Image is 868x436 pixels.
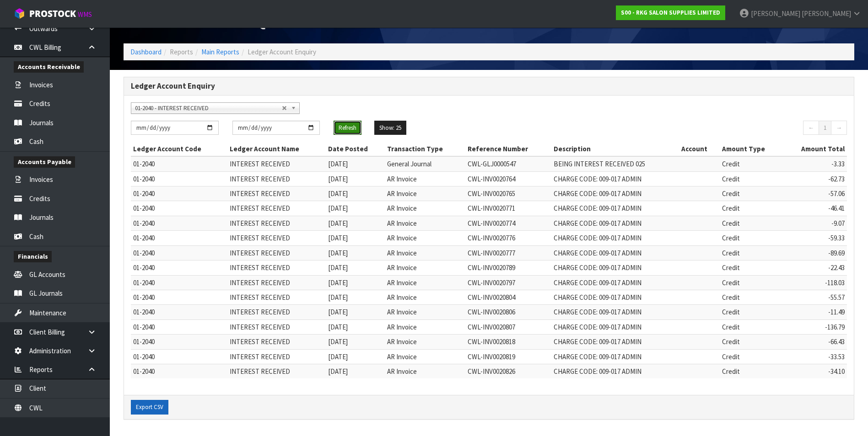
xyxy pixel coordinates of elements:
[131,121,219,135] input: Fromt
[465,186,552,201] td: CWL-INV0020765
[131,275,227,290] td: 2040
[621,9,720,16] strong: S00 - RKG SALON SUPPLIES LIMITED
[385,142,465,156] th: Transaction Type
[133,160,142,168] span: 01-
[230,219,290,228] span: INTEREST RECEIVED
[133,249,142,257] span: 01-
[326,245,385,260] td: [DATE]
[385,186,465,201] td: AR Invoice
[831,219,845,228] span: -9.07
[326,275,385,290] td: [DATE]
[465,245,552,260] td: CWL-INV0020777
[551,319,679,334] td: CHARGE CODE: 009-017 ADMIN
[551,335,679,349] td: CHARGE CODE: 009-017 ADMIN
[230,352,290,361] span: INTEREST RECEIVED
[720,245,783,260] td: Credit
[465,290,552,304] td: CWL-INV0020804
[828,189,845,198] span: -57.06
[133,175,142,183] span: 01-
[201,48,239,56] a: Main Reports
[720,275,783,290] td: Credit
[465,319,552,334] td: CWL-INV0020807
[828,263,845,272] span: -22.43
[385,171,465,186] td: AR Invoice
[720,364,783,379] td: Credit
[133,234,142,242] span: 01-
[326,290,385,304] td: [DATE]
[465,305,552,319] td: CWL-INV0020806
[720,216,783,230] td: Credit
[551,261,679,275] td: CHARGE CODE: 009-017 ADMIN
[326,261,385,275] td: [DATE]
[551,231,679,245] td: CHARGE CODE: 009-017 ADMIN
[465,156,552,171] td: CWL-GLJ0000547
[720,305,783,319] td: Credit
[720,349,783,364] td: Credit
[617,121,847,138] nav: Page navigation
[133,189,142,198] span: 01-
[131,319,227,334] td: 2040
[326,305,385,319] td: [DATE]
[828,204,845,213] span: -46.41
[230,175,290,183] span: INTEREST RECEIVED
[465,335,552,349] td: CWL-INV0020818
[720,335,783,349] td: Credit
[551,290,679,304] td: CHARGE CODE: 009-017 ADMIN
[465,349,552,364] td: CWL-INV0020819
[170,48,193,56] span: Reports
[551,216,679,230] td: CHARGE CODE: 009-017 ADMIN
[825,278,845,287] span: -118.03
[385,245,465,260] td: AR Invoice
[131,335,227,349] td: 2040
[326,186,385,201] td: [DATE]
[326,231,385,245] td: [DATE]
[131,400,168,415] button: Export CSV
[230,323,290,331] span: INTEREST RECEIVED
[14,251,52,262] span: Financials
[551,186,679,201] td: CHARGE CODE: 009-017 ADMIN
[135,103,282,114] span: 01-2040 - INTEREST RECEIVED
[828,352,845,361] span: -33.53
[133,293,142,302] span: 01-
[720,186,783,201] td: Credit
[551,275,679,290] td: CHARGE CODE: 009-017 ADMIN
[131,349,227,364] td: 2040
[720,319,783,334] td: Credit
[385,216,465,230] td: AR Invoice
[465,275,552,290] td: CWL-INV0020797
[230,249,290,257] span: INTEREST RECEIVED
[14,156,75,168] span: Accounts Payable
[374,121,406,135] button: Show: 25
[551,201,679,216] td: CHARGE CODE: 009-017 ADMIN
[131,171,227,186] td: 2040
[720,142,783,156] th: Amount Type
[131,156,227,171] td: 2040
[230,263,290,272] span: INTEREST RECEIVED
[230,278,290,287] span: INTEREST RECEIVED
[248,48,316,56] span: Ledger Account Enquiry
[828,249,845,257] span: -89.69
[385,290,465,304] td: AR Invoice
[720,261,783,275] td: Credit
[465,171,552,186] td: CWL-INV0020764
[131,290,227,304] td: 2040
[465,231,552,245] td: CWL-INV0020776
[326,319,385,334] td: [DATE]
[131,245,227,260] td: 2040
[14,61,84,73] span: Accounts Receivable
[326,156,385,171] td: [DATE]
[326,216,385,230] td: [DATE]
[230,337,290,346] span: INTEREST RECEIVED
[133,323,142,331] span: 01-
[751,9,800,18] span: [PERSON_NAME]
[551,305,679,319] td: CHARGE CODE: 009-017 ADMIN
[385,201,465,216] td: AR Invoice
[828,367,845,376] span: -34.10
[326,349,385,364] td: [DATE]
[551,156,679,171] td: BEING INTEREST RECEIVED 025
[385,335,465,349] td: AR Invoice
[720,201,783,216] td: Credit
[131,305,227,319] td: 2040
[385,364,465,379] td: AR Invoice
[14,8,25,19] img: cube-alt.png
